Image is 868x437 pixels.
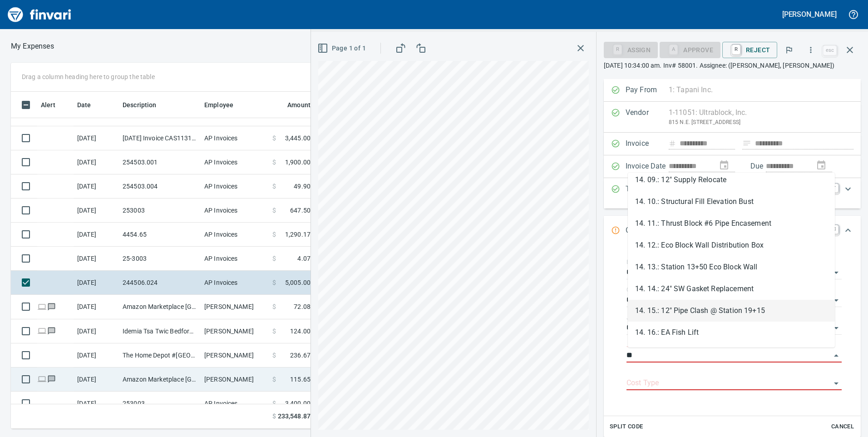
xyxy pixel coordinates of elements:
[41,99,55,110] span: Alert
[74,126,119,150] td: [DATE]
[201,247,269,271] td: AP Invoices
[74,392,119,416] td: [DATE]
[201,295,269,319] td: [PERSON_NAME]
[204,99,245,110] span: Employee
[628,234,835,256] li: 14. 12.: Eco Block Wall Distribution Box
[201,367,269,392] td: [PERSON_NAME]
[823,45,837,55] a: esc
[201,150,269,174] td: AP Invoices
[272,278,276,287] span: $
[610,422,643,432] span: Split Code
[830,266,843,279] button: Open
[294,302,311,311] span: 72.08
[607,420,646,434] button: Split Code
[272,302,276,311] span: $
[37,376,47,382] span: Online transaction
[285,134,311,143] span: 3,445.00
[316,40,370,57] button: Page 1 of 1
[626,287,650,293] label: Company
[626,343,652,348] label: Job Phase
[780,7,839,21] button: [PERSON_NAME]
[74,247,119,271] td: [DATE]
[201,126,269,150] td: AP Invoices
[119,367,201,392] td: Amazon Marketplace [GEOGRAPHIC_DATA] [GEOGRAPHIC_DATA]
[290,206,311,215] span: 647.50
[830,422,855,432] span: Cancel
[119,223,201,247] td: 4454.65
[74,295,119,319] td: [DATE]
[272,399,276,408] span: $
[272,182,276,191] span: $
[272,158,276,167] span: $
[821,39,861,61] span: Close invoice
[319,43,366,54] span: Page 1 of 1
[119,199,201,223] td: 253003
[119,295,201,319] td: Amazon Marketplace [GEOGRAPHIC_DATA] [GEOGRAPHIC_DATA]
[285,158,311,167] span: 1,900.00
[730,42,770,58] span: Reject
[628,191,835,213] li: 14. 10.: Structural Fill Elevation Bust
[74,271,119,295] td: [DATE]
[41,99,67,110] span: Alert
[37,328,47,333] span: Online transaction
[626,184,669,203] p: Total
[628,322,835,343] li: 14. 16.: EA Fish Lift
[294,182,311,191] span: 49.90
[828,420,857,434] button: Cancel
[278,412,311,421] span: 233,548.87
[22,72,155,81] p: Drag a column heading here to group the table
[285,399,311,408] span: 3,400.00
[201,223,269,247] td: AP Invoices
[77,99,91,110] span: Date
[276,99,311,110] span: Amount
[123,99,168,110] span: Description
[74,199,119,223] td: [DATE]
[285,230,311,239] span: 1,290.17
[119,150,201,174] td: 254503.001
[119,392,201,416] td: 253003
[830,377,843,390] button: Open
[779,40,799,60] button: Flag
[5,4,74,25] img: Finvari
[47,303,56,309] span: Has messages
[272,351,276,360] span: $
[47,376,56,382] span: Has messages
[201,319,269,343] td: [PERSON_NAME]
[604,216,861,246] div: Expand
[123,99,157,110] span: Description
[272,134,276,143] span: $
[628,256,835,278] li: 14. 13.: Station 13+50 Eco Block Wall
[830,294,843,307] button: Open
[119,319,201,343] td: Idemia Tsa Twic Bedford [GEOGRAPHIC_DATA]
[628,343,835,365] li: 14. 17.: Changes & Force Account
[119,271,201,295] td: 244506.024
[628,169,835,191] li: 14. 09.: 12" Supply Relocate
[626,315,636,320] label: Job
[272,412,276,421] span: $
[74,367,119,392] td: [DATE]
[204,99,233,110] span: Employee
[201,392,269,416] td: AP Invoices
[47,328,56,333] span: Has messages
[77,99,103,110] span: Date
[74,319,119,343] td: [DATE]
[11,41,54,52] p: My Expenses
[604,61,861,70] p: [DATE] 10:34:00 am. Inv# 58001. Assignee: ([PERSON_NAME], [PERSON_NAME])
[272,327,276,336] span: $
[272,254,276,263] span: $
[272,230,276,239] span: $
[626,225,669,237] p: Code
[74,343,119,367] td: [DATE]
[732,45,740,55] a: R
[660,45,720,53] div: Job Phase required
[290,351,311,360] span: 236.67
[628,300,835,322] li: 14. 15.: 12" Pipe Clash @ Station 19+15
[604,178,861,209] div: Expand
[119,174,201,199] td: 254503.004
[119,126,201,150] td: [DATE] Invoice CAS113127 from Cascade Geosynthetics (1-30570)
[830,322,843,334] button: Open
[37,303,47,309] span: Online transaction
[290,375,311,384] span: 115.65
[74,174,119,199] td: [DATE]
